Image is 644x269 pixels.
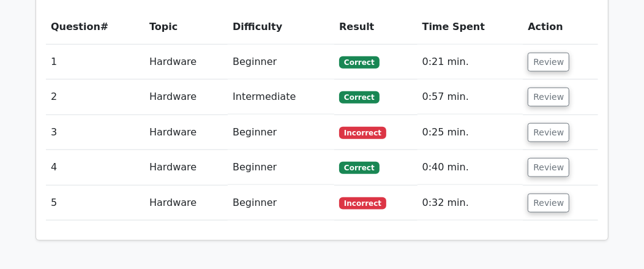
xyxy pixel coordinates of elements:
td: 5 [46,186,144,221]
td: Hardware [144,45,228,80]
span: Incorrect [339,197,386,210]
td: Hardware [144,186,228,221]
td: 0:57 min. [417,80,523,115]
span: Question [51,21,100,32]
span: Correct [339,56,379,69]
td: Beginner [228,115,334,150]
td: Intermediate [228,80,334,115]
td: 0:25 min. [417,115,523,150]
button: Review [528,88,569,107]
td: Hardware [144,80,228,115]
button: Review [528,194,569,213]
td: 0:32 min. [417,186,523,221]
th: Time Spent [417,10,523,45]
th: # [46,10,144,45]
span: Incorrect [339,127,386,139]
th: Action [523,10,598,45]
th: Difficulty [228,10,334,45]
th: Topic [144,10,228,45]
td: 0:40 min. [417,150,523,185]
button: Review [528,158,569,177]
button: Review [528,53,569,72]
td: Beginner [228,150,334,185]
td: 1 [46,45,144,80]
td: Hardware [144,150,228,185]
td: 3 [46,115,144,150]
td: Beginner [228,45,334,80]
td: Beginner [228,186,334,221]
td: 2 [46,80,144,115]
span: Correct [339,91,379,104]
td: 0:21 min. [417,45,523,80]
th: Result [334,10,417,45]
button: Review [528,123,569,142]
td: 4 [46,150,144,185]
span: Correct [339,162,379,174]
td: Hardware [144,115,228,150]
